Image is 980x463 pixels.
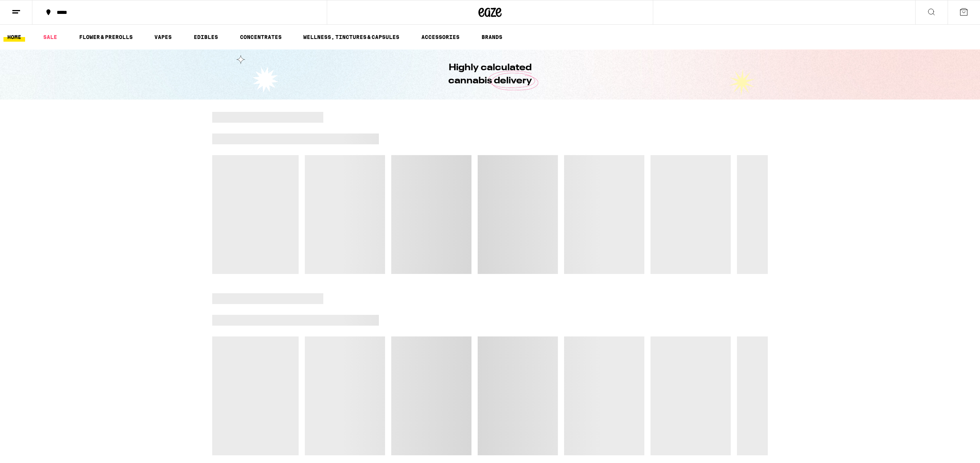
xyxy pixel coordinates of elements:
a: CONCENTRATES [236,32,286,42]
a: ACCESSORIES [417,32,463,42]
a: EDIBLES [190,32,222,42]
a: BRANDS [478,32,506,42]
a: WELLNESS, TINCTURES & CAPSULES [299,32,403,42]
a: FLOWER & PREROLLS [75,32,137,42]
h1: Highly calculated cannabis delivery [426,61,554,88]
a: HOME [3,32,25,42]
a: SALE [39,32,61,42]
a: VAPES [150,32,176,42]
